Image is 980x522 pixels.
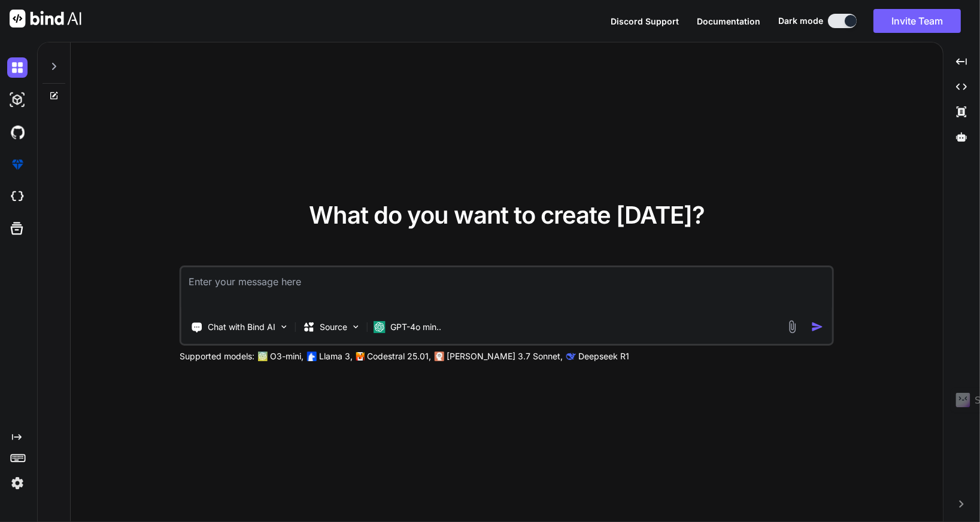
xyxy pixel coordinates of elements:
img: Bind AI [10,10,81,28]
button: Documentation [697,15,760,28]
img: githubDark [7,122,28,142]
p: Llama 3, [319,350,353,362]
img: premium [7,154,28,175]
img: GPT-4 [258,352,268,361]
p: Codestral 25.01, [367,350,431,362]
img: attachment [785,320,799,334]
span: Documentation [697,16,760,26]
img: darkAi-studio [7,90,28,110]
img: claude [566,352,576,361]
button: Invite Team [873,9,961,33]
p: GPT-4o min.. [390,321,441,333]
img: settings [7,473,28,493]
span: What do you want to create [DATE]? [309,200,705,230]
img: Mistral-AI [356,352,365,361]
img: Pick Models [351,322,361,332]
img: GPT-4o mini [374,321,386,333]
img: Llama2 [307,352,317,361]
img: claude [435,352,444,361]
span: Discord Support [611,16,679,26]
img: darkChat [7,57,28,78]
span: Dark mode [778,15,823,27]
img: icon [811,320,824,333]
p: Deepseek R1 [578,350,629,362]
p: Source [320,321,347,333]
p: O3-mini, [270,350,304,362]
img: Pick Tools [279,322,289,332]
p: Chat with Bind AI [208,321,275,333]
p: [PERSON_NAME] 3.7 Sonnet, [447,350,563,362]
img: cloudideIcon [7,187,28,207]
button: Discord Support [611,15,679,28]
p: Supported models: [180,350,254,362]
